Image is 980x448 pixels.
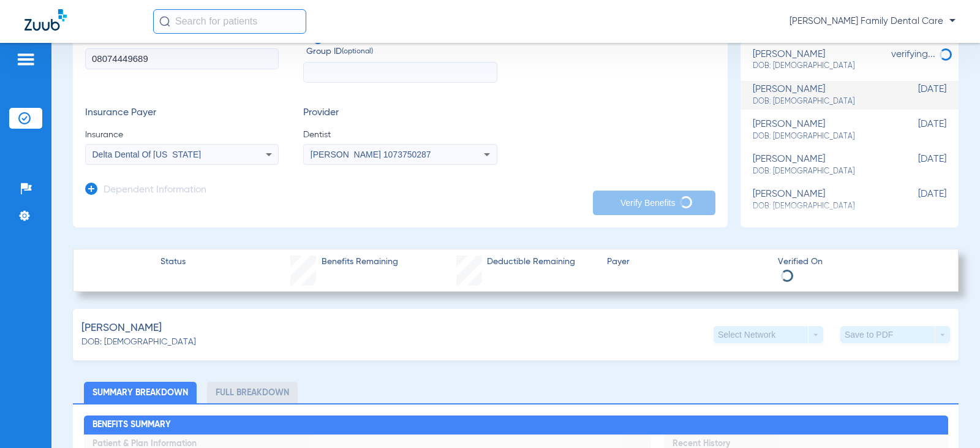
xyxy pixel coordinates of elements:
[81,321,162,336] span: [PERSON_NAME]
[885,189,946,211] span: [DATE]
[753,119,885,142] div: [PERSON_NAME]
[16,52,36,67] img: hamburger-icon
[753,201,885,212] span: DOB: [DEMOGRAPHIC_DATA]
[153,9,306,34] input: Search for patients
[885,119,946,142] span: [DATE]
[753,131,885,142] span: DOB: [DEMOGRAPHIC_DATA]
[885,154,946,177] span: [DATE]
[593,191,715,215] button: Verify Benefits
[322,256,398,268] span: Benefits Remaining
[891,50,935,59] span: verifying...
[342,45,373,58] small: (optional)
[303,107,497,120] h3: Provider
[85,33,279,83] label: Member ID
[85,129,279,141] span: Insurance
[85,107,279,120] h3: Insurance Payer
[778,256,938,268] span: Verified On
[84,382,197,403] li: Summary Breakdown
[790,15,956,28] span: [PERSON_NAME] Family Dental Care
[753,96,885,107] span: DOB: [DEMOGRAPHIC_DATA]
[24,9,67,31] img: Zuub Logo
[81,336,196,349] span: DOB: [DEMOGRAPHIC_DATA]
[311,150,431,159] span: [PERSON_NAME] 1073750287
[753,84,885,107] div: [PERSON_NAME]
[753,166,885,177] span: DOB: [DEMOGRAPHIC_DATA]
[159,16,170,27] img: Search Icon
[160,256,186,268] span: Status
[303,129,497,141] span: Dentist
[85,48,279,69] input: Member ID
[753,49,885,72] div: [PERSON_NAME]
[487,256,575,268] span: Deductible Remaining
[104,184,206,197] h3: Dependent Information
[753,189,885,211] div: [PERSON_NAME]
[753,61,885,72] span: DOB: [DEMOGRAPHIC_DATA]
[92,150,202,159] span: Delta Dental Of [US_STATE]
[607,256,767,268] span: Payer
[753,154,885,177] div: [PERSON_NAME]
[885,84,946,107] span: [DATE]
[207,382,298,403] li: Full Breakdown
[306,45,497,58] span: Group ID
[84,416,948,435] h2: Benefits Summary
